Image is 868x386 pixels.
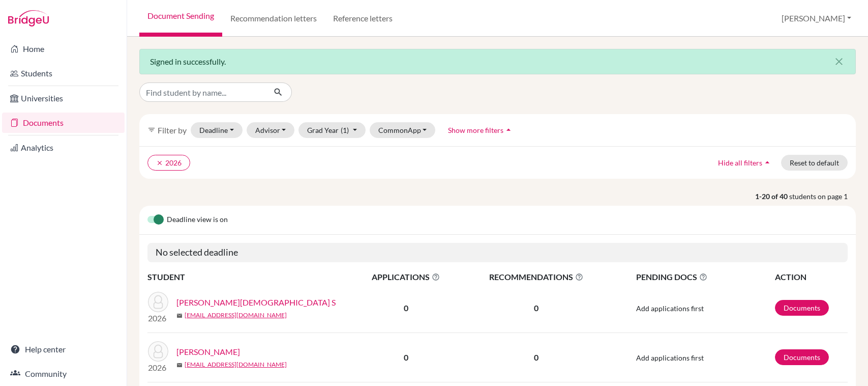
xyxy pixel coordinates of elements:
i: arrow_drop_up [503,125,514,135]
button: [PERSON_NAME] [777,9,856,28]
span: students on page 1 [789,191,856,202]
i: arrow_drop_up [762,157,772,168]
span: Deadline view is on [167,214,228,226]
a: Documents [775,349,829,365]
span: Add applications first [636,304,704,313]
a: [EMAIL_ADDRESS][DOMAIN_NAME] [185,360,287,369]
i: close [833,56,845,68]
a: [PERSON_NAME] [176,346,240,358]
img: BARANWAL, ESHWARY [148,341,168,362]
strong: 1-20 of 40 [755,191,789,202]
i: clear [156,159,163,167]
a: [PERSON_NAME][DEMOGRAPHIC_DATA] S [176,296,336,309]
p: 2026 [148,362,168,374]
p: 2026 [148,312,168,324]
a: Community [2,364,125,384]
img: Bridge-U [8,10,49,26]
span: APPLICATIONS [351,271,460,283]
button: Reset to default [781,155,848,171]
a: Home [2,39,125,59]
th: ACTION [774,270,848,284]
span: Filter by [158,125,187,135]
span: Show more filters [448,126,503,134]
img: Alur , Vaishnavi S [148,292,168,312]
button: Grad Year(1) [298,122,366,138]
button: Close [823,49,855,74]
span: (1) [341,126,349,134]
a: [EMAIL_ADDRESS][DOMAIN_NAME] [185,311,287,320]
button: Show more filtersarrow_drop_up [439,122,522,138]
a: Analytics [2,137,125,158]
button: Hide all filtersarrow_drop_up [709,155,781,171]
b: 0 [404,352,408,362]
a: Universities [2,88,125,108]
button: Advisor [247,122,295,138]
span: Hide all filters [718,158,762,167]
span: Add applications first [636,353,704,362]
p: 0 [461,351,611,364]
div: Signed in successfully. [139,49,856,74]
button: Deadline [191,122,243,138]
b: 0 [404,303,408,313]
input: Find student by name... [139,82,265,102]
button: CommonApp [370,122,436,138]
span: mail [176,362,183,368]
th: STUDENT [147,270,351,284]
button: clear2026 [147,155,190,171]
a: Documents [775,300,829,316]
a: Help center [2,339,125,360]
p: 0 [461,302,611,314]
i: filter_list [147,126,156,134]
a: Documents [2,113,125,133]
h5: No selected deadline [147,243,848,262]
span: PENDING DOCS [636,271,774,283]
span: mail [176,313,183,319]
span: RECOMMENDATIONS [461,271,611,283]
a: Students [2,63,125,84]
